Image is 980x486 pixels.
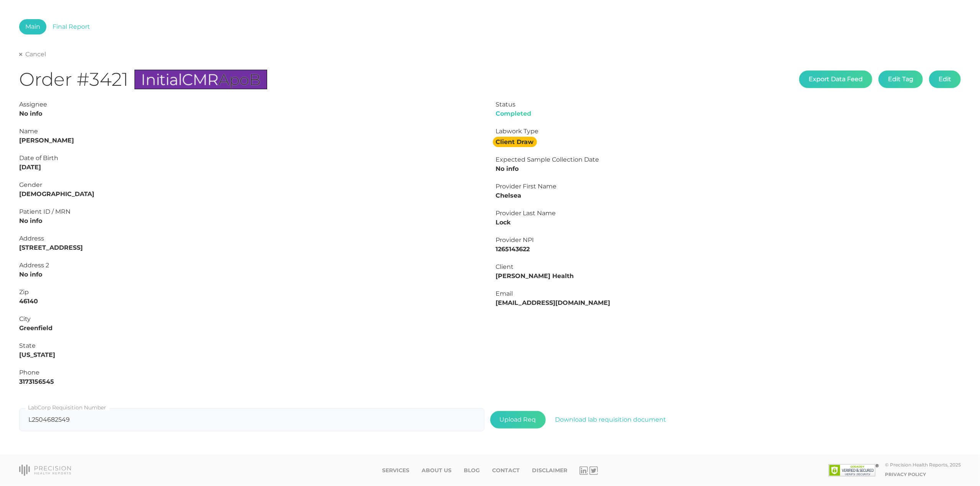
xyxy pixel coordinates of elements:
[382,467,409,474] a: Services
[19,207,484,216] div: Patient ID / MRN
[19,110,42,117] strong: No info
[496,100,961,109] div: Status
[19,137,74,144] strong: [PERSON_NAME]
[422,467,451,474] a: About Us
[19,190,94,198] strong: [DEMOGRAPHIC_DATA]
[546,411,676,429] button: Download lab requisition document
[19,368,484,377] div: Phone
[496,165,519,172] strong: No info
[19,234,484,243] div: Address
[496,289,961,298] div: Email
[19,408,484,431] input: LabCorp Requisition Number
[19,298,38,305] strong: 46140
[496,236,961,245] div: Provider NPI
[182,70,218,89] span: CMR
[496,299,611,306] strong: [EMAIL_ADDRESS][DOMAIN_NAME]
[496,155,961,164] div: Expected Sample Collection Date
[19,314,484,324] div: City
[19,271,42,278] strong: No info
[496,182,961,191] div: Provider First Name
[19,261,484,270] div: Address 2
[141,70,182,89] span: Initial
[496,219,511,226] strong: Lock
[46,19,96,34] a: Final Report
[19,154,484,163] div: Date of Birth
[19,341,484,350] div: State
[496,192,522,199] strong: Chelsea
[19,127,484,136] div: Name
[19,378,54,385] strong: 3173156545
[496,262,961,272] div: Client
[496,272,574,280] strong: [PERSON_NAME] Health
[885,462,961,468] div: © Precision Health Reports, 2025
[19,244,83,251] strong: [STREET_ADDRESS]
[19,51,46,58] a: Cancel
[496,209,961,218] div: Provider Last Name
[496,245,530,253] strong: 1265143622
[496,127,961,136] div: Labwork Type
[464,467,480,474] a: Blog
[878,70,923,88] button: Edit Tag
[496,110,532,117] span: Completed
[493,137,537,147] strong: Client Draw
[19,324,53,332] strong: Greenfield
[929,70,961,88] button: Edit
[19,164,41,171] strong: [DATE]
[19,180,484,190] div: Gender
[19,68,267,91] h1: Order #3421
[829,464,879,476] img: SSL site seal - click to verify
[19,19,46,34] a: Main
[490,411,546,429] span: Upload Req
[19,351,55,358] strong: [US_STATE]
[532,467,567,474] a: Disclaimer
[19,217,42,224] strong: No info
[885,471,926,477] a: Privacy Policy
[19,288,484,297] div: Zip
[492,467,520,474] a: Contact
[19,100,484,109] div: Assignee
[799,70,872,88] button: Export Data Feed
[218,70,261,89] span: ApoB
